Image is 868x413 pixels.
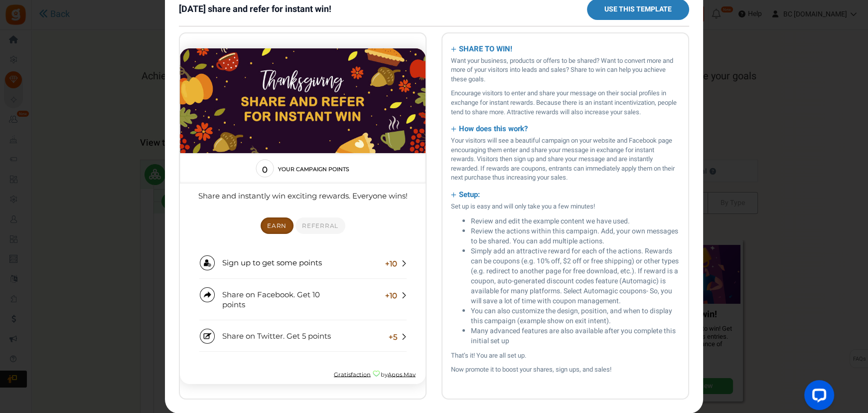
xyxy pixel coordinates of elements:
[98,133,169,139] em: Your campaign points
[451,351,680,361] p: That’s it! You are all set up.
[122,189,158,196] span: Referral
[471,246,680,306] li: Simply add an attractive reward for each of the actions. Rewards can be coupons (e.g. 10% off, $2...
[87,189,107,196] span: Earn
[76,131,94,142] strong: 0
[451,202,680,211] p: Set up is easy and will only take you a few minutes!
[154,337,236,346] div: by
[451,365,680,375] p: Now promote it to boost your shares, sign ups, and sales!
[11,158,235,168] p: Share and instantly win exciting rewards. Everyone wins!
[451,188,680,202] h3: Setup:
[451,122,680,136] h3: How does this work?
[471,216,680,226] li: Review and edit the example content we have used.
[451,136,680,183] p: Your visitors will see a beautiful campaign on your website and Facebook page encouraging them en...
[471,226,680,246] li: Review the actions within this campaign. Add, your own messages to be shared. You can add multipl...
[208,337,236,344] a: Apps Mav
[451,89,680,117] p: Encourage visitors to enter and share your message on their social profiles in exchange for insta...
[451,42,680,56] h3: SHARE TO WIN!
[451,56,680,84] p: Want your business, products or offers to be shared? Want to convert more and more of your visito...
[154,337,191,344] a: Gratisfaction
[192,336,201,344] i: with love
[471,306,680,326] li: You can also customize the design, position, and when to display this campaign (example show on e...
[179,4,331,14] h1: [DATE] share and refer for instant win!
[471,326,680,346] li: Many advanced features are also available after you complete this initial set up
